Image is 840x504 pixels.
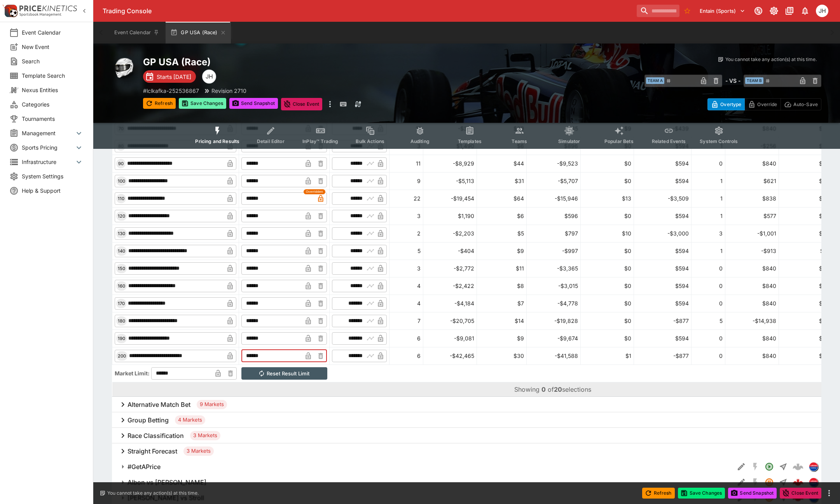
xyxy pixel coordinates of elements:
span: Detail Editor [257,138,285,144]
span: 130 [116,231,127,236]
div: 4 [392,299,421,307]
button: Suspended [762,475,776,489]
b: 20 [554,385,562,393]
div: Start From [707,98,821,110]
div: $594 [636,334,689,342]
div: $0 [781,264,826,272]
img: Sportsbook Management [19,13,61,16]
div: -$3,365 [529,264,578,272]
div: $594 [636,264,689,272]
div: $621 [728,177,776,185]
div: -$5,707 [529,177,578,185]
div: Jordan Hughes [816,5,828,17]
img: lclkafka [809,478,818,487]
div: $2 [781,317,826,325]
span: 140 [116,248,127,254]
button: more [325,98,335,110]
div: 3 [392,212,421,220]
div: $0 [781,299,826,307]
span: 4 Markets [175,416,205,424]
h6: Race Classification [127,432,184,440]
div: $840 [728,334,776,342]
div: -$913 [728,247,776,255]
h6: Straight Forecast [127,447,177,455]
span: 120 [116,213,127,219]
span: 190 [116,336,127,341]
div: $797 [529,229,578,237]
span: InPlay™ Trading [302,138,338,144]
img: motorracing.png [112,56,137,81]
div: -$5,113 [426,177,474,185]
div: 3 [392,264,421,272]
img: lclkafka [809,462,818,471]
button: Straight [776,460,790,474]
input: search [637,5,679,17]
p: Auto-Save [793,100,818,108]
div: -$14,938 [728,317,776,325]
span: 200 [116,353,127,359]
svg: Open [765,462,774,471]
button: Notifications [798,4,812,18]
img: logo-cerberus--red.svg [793,477,803,488]
div: $840 [728,264,776,272]
span: Pricing and Results [195,138,239,144]
div: -$9,081 [426,334,474,342]
div: -$8,929 [426,159,474,167]
button: #GetAPrice [112,459,734,474]
p: Copy To Clipboard [143,87,199,95]
a: f7425d0c-75a0-45eb-9044-0647ebeee671 [790,474,806,490]
div: $0 [583,264,631,272]
span: Teams [512,138,527,144]
div: $5 [479,229,524,237]
span: 9 Markets [197,401,227,408]
span: 180 [116,318,127,324]
div: $0 [583,212,631,220]
div: -$2,203 [426,229,474,237]
div: 2 [392,229,421,237]
div: $594 [636,282,689,290]
div: -$3,509 [636,194,689,202]
button: SGM Disabled [748,475,762,489]
div: -$1,001 [728,229,776,237]
button: Straight [776,475,790,489]
p: You cannot take any action(s) at this time. [107,490,199,497]
div: -$3,000 [636,229,689,237]
button: Override [744,98,781,110]
div: $840 [728,352,776,360]
div: $0 [781,159,826,167]
div: $594 [636,247,689,255]
button: Close Event [780,488,821,499]
div: -$9,674 [529,334,578,342]
span: Simulator [558,138,580,144]
div: $14 [479,317,524,325]
div: $577 [728,212,776,220]
span: Infrastructure [22,158,74,166]
h6: #GetAPrice [127,463,161,471]
button: GP USA (Race) [166,22,231,44]
div: $0 [583,299,631,307]
div: $0 [781,334,826,342]
span: Team A [646,77,664,84]
button: Refresh [642,488,675,499]
span: Templates [458,138,482,144]
button: more [824,488,834,498]
span: Search [22,57,84,65]
div: -$42,465 [426,352,474,360]
div: 5 [392,247,421,255]
button: Documentation [782,4,796,18]
div: lclkafka [809,462,818,471]
button: Send Snapshot [728,488,777,499]
div: Event type filters [189,121,744,149]
div: 22 [392,194,421,202]
div: 6 [392,334,421,342]
div: -$3,015 [529,282,578,290]
div: $840 [728,299,776,307]
div: $0 [781,229,826,237]
span: Template Search [22,72,84,80]
span: New Event [22,43,84,51]
img: PriceKinetics Logo [2,3,18,19]
button: Select Tenant [695,5,750,17]
p: Starts [DATE] [157,73,191,81]
span: Bulk Actions [356,138,384,144]
div: -$2,422 [426,282,474,290]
